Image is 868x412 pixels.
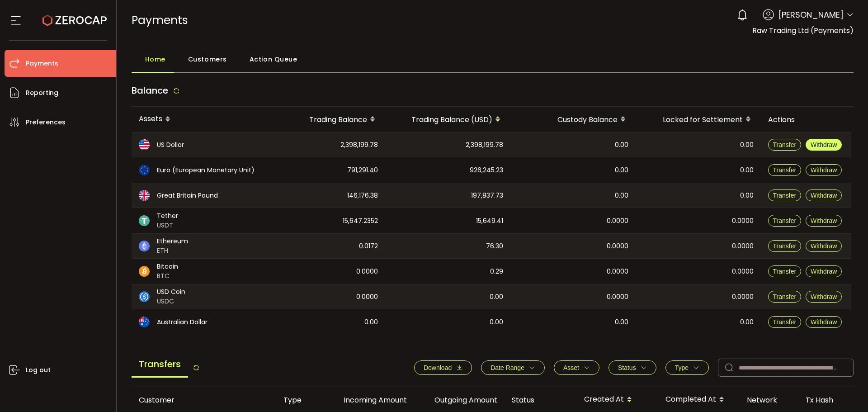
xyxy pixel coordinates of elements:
span: 0.0000 [607,266,628,277]
div: Custody Balance [510,112,636,127]
span: Transfer [773,293,797,300]
span: Ethereum [157,237,188,246]
button: Transfer [768,139,802,151]
span: Withdraw [811,141,837,148]
span: Payments [26,57,58,70]
img: eur_portfolio.svg [139,165,150,175]
button: Transfer [768,189,802,201]
div: Completed At [658,392,740,407]
span: Balance [132,84,168,97]
button: Withdraw [806,316,842,328]
img: aud_portfolio.svg [139,317,150,327]
span: 0.00 [740,165,754,175]
span: US Dollar [157,140,184,150]
span: Bitcoin [157,262,178,271]
button: Type [665,360,709,375]
div: Incoming Amount [324,395,414,405]
span: Withdraw [811,318,837,326]
span: Great Britain Pound [157,191,218,200]
img: usdc_portfolio.svg [139,291,150,302]
span: Withdraw [811,293,837,300]
span: 0.0000 [732,216,754,226]
span: 0.00 [740,140,754,150]
span: USDT [157,221,178,230]
span: Withdraw [811,242,837,250]
span: Australian Dollar [157,317,208,327]
span: 0.00 [615,140,628,150]
span: 0.0172 [359,241,378,251]
span: Customers [188,50,227,68]
span: 0.00 [615,317,628,327]
span: Transfer [773,318,797,326]
img: gbp_portfolio.svg [139,190,150,201]
span: Withdraw [811,268,837,275]
span: 0.0000 [607,241,628,251]
button: Withdraw [806,291,842,303]
span: 197,837.73 [471,190,503,201]
button: Withdraw [806,215,842,227]
span: Asset [563,364,579,371]
img: usdt_portfolio.svg [139,215,150,226]
button: Date Range [481,360,545,375]
span: 146,176.38 [347,190,378,201]
div: Actions [761,114,851,125]
span: Transfer [773,192,797,199]
div: Customer [132,395,276,405]
button: Asset [554,360,599,375]
span: Transfer [773,141,797,148]
span: 0.29 [490,266,503,277]
span: 0.0000 [732,266,754,277]
span: Reporting [26,86,58,99]
div: Network [740,395,798,405]
span: 76.30 [486,241,503,251]
span: Type [675,364,689,371]
button: Download [414,360,472,375]
button: Transfer [768,240,802,252]
span: 2,398,199.78 [466,140,503,150]
span: Download [424,364,452,371]
span: USDC [157,297,185,306]
div: Trading Balance [272,112,385,127]
span: USD Coin [157,287,185,297]
span: Transfer [773,268,797,275]
img: usd_portfolio.svg [139,139,150,150]
span: Home [145,50,165,68]
span: Transfer [773,166,797,174]
span: Status [618,364,636,371]
span: 0.0000 [732,292,754,302]
span: 0.00 [490,292,503,302]
div: Type [276,395,324,405]
div: Outgoing Amount [414,395,505,405]
button: Transfer [768,265,802,277]
span: 0.0000 [607,216,628,226]
span: 0.00 [740,317,754,327]
button: Status [609,360,656,375]
span: Transfer [773,217,797,224]
span: Preferences [26,116,66,129]
span: 0.00 [490,317,503,327]
span: 15,647.2352 [343,216,378,226]
span: Tether [157,211,178,221]
span: Action Queue [250,50,297,68]
span: 0.00 [615,165,628,175]
button: Withdraw [806,265,842,277]
span: 15,649.41 [476,216,503,226]
span: Transfers [132,352,188,378]
span: Transfer [773,242,797,250]
button: Withdraw [806,139,842,151]
iframe: Chat Widget [823,369,868,412]
span: 926,245.23 [470,165,503,175]
span: 0.0000 [356,292,378,302]
span: Withdraw [811,166,837,174]
span: Raw Trading Ltd (Payments) [752,25,854,36]
button: Transfer [768,164,802,176]
span: Log out [26,364,51,377]
span: 0.00 [740,190,754,201]
span: Date Range [491,364,524,371]
button: Transfer [768,291,802,303]
div: Status [505,395,577,405]
span: 791,291.40 [347,165,378,175]
div: Trading Balance (USD) [385,112,510,127]
div: Created At [577,392,658,407]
